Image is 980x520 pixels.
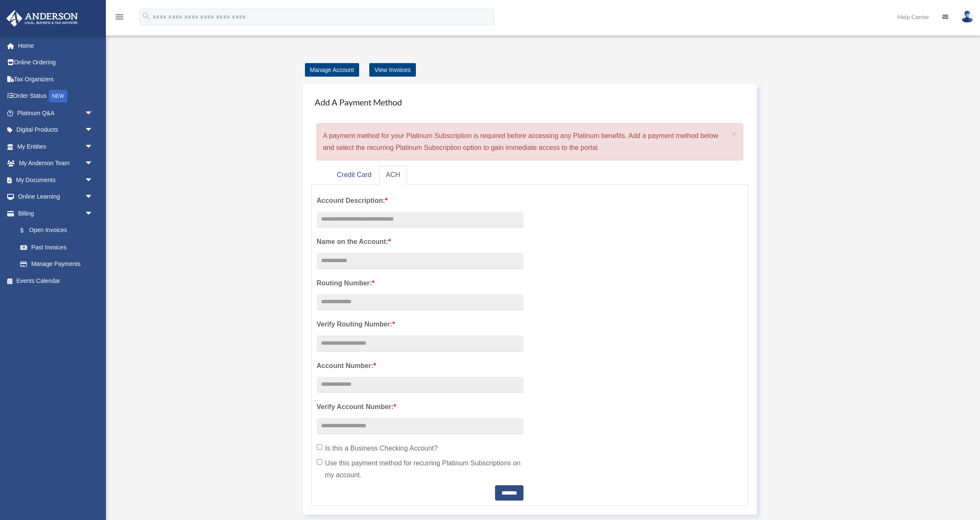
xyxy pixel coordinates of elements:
a: Home [6,37,106,54]
label: Verify Account Number: [317,401,523,413]
span: arrow_drop_down [85,138,102,155]
a: View Invoices [369,63,415,77]
a: Past Invoices [12,239,106,256]
span: arrow_drop_down [85,205,102,222]
span: × [731,129,737,138]
a: Billingarrow_drop_down [6,205,106,222]
h4: Add A Payment Method [311,93,749,111]
a: Credit Card [330,166,378,185]
label: Use this payment method for recurring Platinum Subscriptions on my account. [317,457,523,481]
label: Account Number: [317,360,523,372]
span: arrow_drop_down [85,171,102,189]
a: My Anderson Teamarrow_drop_down [6,155,106,172]
a: menu [114,15,125,22]
div: A payment method for your Platinum Subscription is required before accessing any Platinum benefit... [316,123,744,160]
label: Name on the Account: [317,236,523,248]
div: NEW [49,90,67,102]
span: arrow_drop_down [85,188,102,206]
button: Close [731,129,737,138]
a: Platinum Q&Aarrow_drop_down [6,105,106,122]
label: Is this a Business Checking Account? [317,443,523,454]
a: Online Learningarrow_drop_down [6,188,106,205]
a: Tax Organizers [6,71,106,88]
a: Manage Payments [12,256,102,273]
a: ACH [379,166,407,185]
label: Routing Number: [317,277,523,289]
a: Events Calendar [6,272,106,289]
a: Digital Productsarrow_drop_down [6,122,106,138]
img: User Pic [961,11,974,23]
a: Manage Account [305,63,359,77]
a: Online Ordering [6,54,106,71]
a: $Open Invoices [12,222,106,239]
i: menu [114,12,125,22]
span: arrow_drop_down [85,122,102,139]
span: $ [25,225,29,236]
input: Is this a Business Checking Account? [317,444,322,450]
a: My Documentsarrow_drop_down [6,171,106,188]
a: Order StatusNEW [6,88,106,105]
label: Verify Routing Number: [317,318,523,330]
span: arrow_drop_down [85,155,102,172]
i: search [141,11,151,21]
span: arrow_drop_down [85,105,102,122]
img: Anderson Advisors Platinum Portal [4,10,80,27]
label: Account Description: [317,195,523,207]
a: My Entitiesarrow_drop_down [6,138,106,155]
input: Use this payment method for recurring Platinum Subscriptions on my account. [317,459,322,465]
